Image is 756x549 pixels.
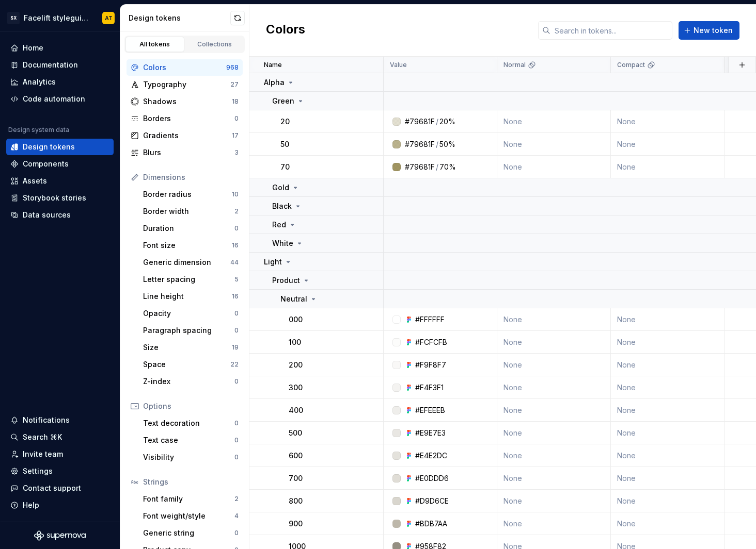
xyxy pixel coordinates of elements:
p: Red [272,220,286,230]
div: 0 [234,529,239,537]
div: Typography [143,79,230,90]
p: 400 [289,405,303,415]
div: 0 [234,326,239,335]
div: Strings [143,477,239,487]
div: Gradients [143,130,232,141]
div: 16 [232,292,239,301]
div: #F4F3F1 [415,382,444,393]
div: Blurs [143,147,234,158]
div: Help [23,500,39,510]
a: Borders0 [127,110,243,127]
div: #79681F [405,162,435,172]
a: Space22 [139,356,243,373]
div: 0 [234,114,239,123]
p: 900 [289,519,303,529]
div: #FFFFFF [415,314,445,325]
a: Components [6,156,114,172]
div: 3 [234,148,239,157]
p: White [272,238,293,248]
button: Contact support [6,480,114,496]
div: All tokens [129,40,181,48]
p: 000 [289,314,303,325]
div: Border width [143,206,234,217]
div: 968 [226,63,239,72]
div: Contact support [23,483,81,493]
td: None [497,133,611,156]
td: None [497,156,611,178]
a: Typography27 [127,76,243,93]
div: / [436,162,438,172]
div: 2 [234,495,239,503]
td: None [497,331,611,354]
div: 0 [234,224,239,232]
div: Shadows [143,96,232,107]
div: Letter spacing [143,274,234,285]
td: None [497,512,611,535]
td: None [611,354,724,376]
p: Black [272,201,292,211]
div: #E0DDD6 [415,473,449,484]
td: None [611,399,724,422]
input: Search in tokens... [550,21,672,40]
td: None [497,467,611,490]
div: Generic string [143,528,234,538]
div: #79681F [405,139,435,149]
a: Assets [6,173,114,189]
div: Dimensions [143,172,239,182]
div: 20% [439,117,455,127]
div: #D9D6CE [415,496,449,506]
a: Opacity0 [139,305,243,322]
svg: Supernova Logo [34,530,86,541]
div: #E9E7E3 [415,428,446,438]
p: Product [272,275,300,286]
div: Line height [143,291,232,302]
a: Colors968 [127,59,243,76]
div: Font family [143,494,234,504]
div: Data sources [23,210,71,220]
div: Options [143,401,239,411]
div: Design tokens [23,142,75,152]
h2: Colors [266,21,305,40]
div: #79681F [405,117,435,127]
div: 0 [234,309,239,318]
p: Compact [617,61,645,69]
div: Invite team [23,449,63,459]
p: 200 [289,360,303,370]
div: Borders [143,113,234,124]
div: #E4E2DC [415,451,447,461]
p: 700 [289,473,303,484]
div: 19 [232,343,239,352]
p: Gold [272,182,289,193]
td: None [611,444,724,467]
a: Home [6,40,114,56]
td: None [497,444,611,467]
a: Paragraph spacing0 [139,322,243,339]
div: Z-index [143,376,234,387]
td: None [611,331,724,354]
div: #FCFCFB [415,337,447,347]
div: Documentation [23,60,78,70]
td: None [611,422,724,444]
div: Settings [23,466,53,476]
p: 500 [289,428,302,438]
p: 70 [280,162,290,172]
div: 0 [234,377,239,386]
a: Gradients17 [127,127,243,144]
div: Space [143,359,230,370]
p: 300 [289,382,303,393]
a: Generic string0 [139,525,243,541]
button: Help [6,497,114,513]
div: 17 [232,131,239,140]
a: Blurs3 [127,144,243,161]
a: Text decoration0 [139,415,243,431]
div: Font size [143,240,232,251]
td: None [497,354,611,376]
div: Analytics [23,77,56,87]
p: Normal [503,61,526,69]
div: #F9F8F7 [415,360,446,370]
div: Components [23,159,69,169]
p: Green [272,96,294,106]
p: Light [264,257,282,267]
div: 44 [230,258,239,267]
a: Duration0 [139,220,243,237]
